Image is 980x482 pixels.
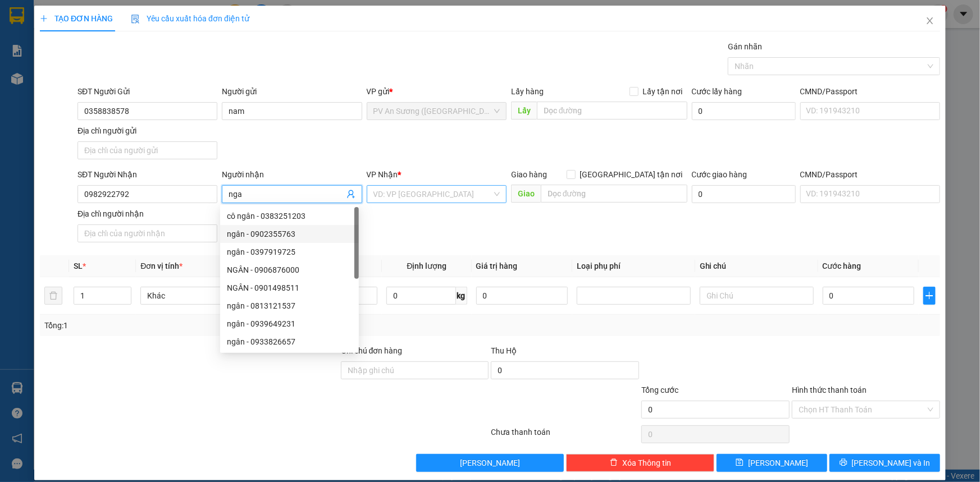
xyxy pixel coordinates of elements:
span: delete [610,458,618,467]
input: Dọc đường [541,185,687,203]
span: Lấy hàng [511,87,544,96]
th: Loại phụ phí [572,255,695,277]
span: kg [456,287,467,305]
div: NGÂN - 0906876000 [227,264,352,276]
div: Tổng: 1 [44,319,379,332]
label: Cước lấy hàng [692,87,742,96]
span: Xóa Thông tin [622,457,671,469]
span: Đơn vị tính [140,261,183,270]
div: Người nhận [222,168,362,181]
img: icon [131,15,140,24]
div: ngân - 0939649231 [220,315,359,333]
span: [PERSON_NAME] [748,457,808,469]
button: save[PERSON_NAME] [717,454,827,472]
div: CMND/Passport [800,168,940,181]
span: Tổng cước [641,385,678,394]
span: Định lượng [407,261,446,270]
button: deleteXóa Thông tin [566,454,714,472]
label: Cước giao hàng [692,170,747,179]
span: Giao [511,185,541,203]
span: [PERSON_NAME] và In [852,457,931,469]
button: plus [923,287,936,305]
div: ngân - 0813121537 [220,297,359,315]
span: Giá trị hàng [476,261,518,270]
span: TẠO ĐƠN HÀNG [40,14,113,23]
input: Cước giao hàng [692,185,796,203]
span: Yêu cầu xuất hóa đơn điện tử [131,14,249,23]
span: VP Nhận [367,170,398,179]
button: [PERSON_NAME] [416,454,564,472]
span: SL [74,261,83,270]
label: Gán nhãn [728,42,762,51]
input: Cước lấy hàng [692,102,796,120]
span: Giao hàng [511,170,547,179]
div: ngân - 0902355763 [220,225,359,243]
button: delete [44,287,62,305]
label: Ghi chú đơn hàng [341,346,403,355]
div: Người gửi [222,85,362,98]
div: ngân - 0933826657 [220,333,359,351]
div: NGÂN - 0901498511 [227,282,352,294]
div: NGÂN - 0906876000 [220,261,359,279]
button: Close [914,6,946,37]
div: ngân - 0397919725 [220,243,359,261]
input: 0 [476,287,568,305]
th: Ghi chú [695,255,818,277]
span: save [736,458,744,467]
input: Ghi chú đơn hàng [341,361,489,379]
div: ngân - 0902355763 [227,228,352,240]
div: ngân - 0397919725 [227,246,352,258]
span: Thu Hộ [491,346,517,355]
div: Địa chỉ người gửi [78,125,217,137]
div: Chưa thanh toán [490,426,641,446]
div: SĐT Người Gửi [78,85,217,98]
span: plus [40,15,48,22]
span: [PERSON_NAME] [460,457,520,469]
span: PV An Sương (Hàng Hóa) [373,103,500,120]
input: Địa chỉ của người nhận [78,224,217,242]
input: Ghi Chú [700,287,814,305]
div: ngân - 0939649231 [227,318,352,330]
div: VP gửi [367,85,507,98]
span: Lấy tận nơi [639,85,687,98]
input: Địa chỉ của người gửi [78,141,217,159]
span: [GEOGRAPHIC_DATA] tận nơi [576,168,687,181]
span: plus [924,291,935,300]
div: SĐT Người Nhận [78,168,217,181]
label: Hình thức thanh toán [792,385,867,394]
div: ngân - 0813121537 [227,300,352,312]
span: Cước hàng [823,261,862,270]
span: close [926,16,935,25]
span: Lấy [511,102,537,120]
span: Khác [147,287,248,304]
button: printer[PERSON_NAME] và In [829,454,940,472]
span: user-add [347,190,355,199]
div: NGÂN - 0901498511 [220,279,359,297]
input: Dọc đường [537,102,687,120]
div: cô ngân - 0383251203 [220,207,359,225]
span: printer [840,458,847,467]
div: CMND/Passport [800,85,940,98]
div: ngân - 0933826657 [227,336,352,348]
div: cô ngân - 0383251203 [227,210,352,222]
div: Địa chỉ người nhận [78,208,217,220]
